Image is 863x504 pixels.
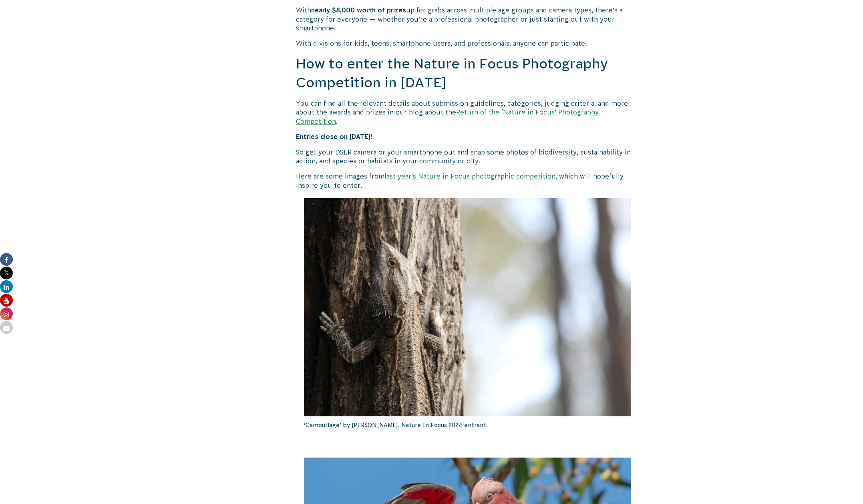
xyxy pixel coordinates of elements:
[296,172,640,190] p: Here are some images from , which will hopefully inspire you to enter.
[296,99,640,126] p: You can find all the relevant details about submission guidelines, categories, judging criteria, ...
[384,173,555,180] a: last year’s Nature in Focus photographic competition
[296,39,640,48] p: With divisions for kids, teens, smartphone users, and professionals, anyone can participate!
[296,6,640,32] p: With up for grabs across multiple age groups and camera types, there’s a category for everyone — ...
[296,54,640,92] h2: How to enter the Nature in Focus Photography Competition in [DATE]
[296,148,640,166] p: So get your DSLR camera or your smartphone out and snap some photos of biodiversity, sustainabili...
[304,416,632,434] p: ‘Camouflage’ by [PERSON_NAME]. Nature In Focus 2024 entrant.
[296,108,599,124] a: Return of the ‘Nature in Focus’ Photography Competition
[311,6,406,14] strong: nearly $8,000 worth of prizes
[296,133,372,140] strong: Entries close on [DATE]!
